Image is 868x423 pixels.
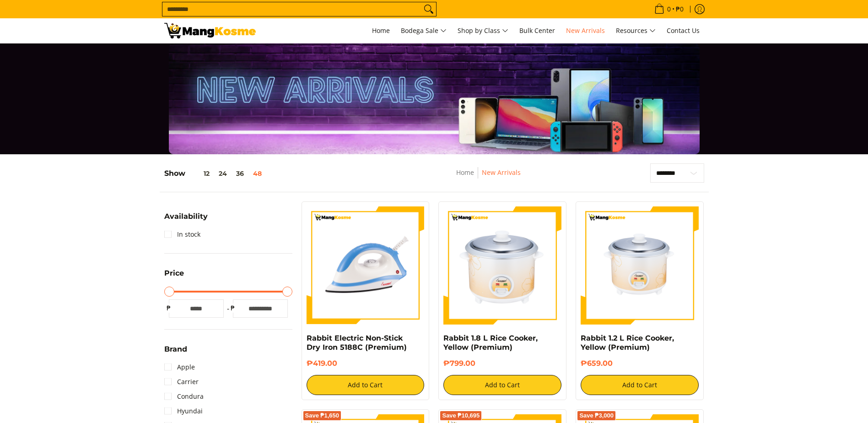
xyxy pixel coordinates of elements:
img: New Arrivals: Fresh Release from The Premium Brands l Mang Kosme [164,23,256,38]
span: Availability [164,213,208,220]
a: Carrier [164,374,199,389]
a: Rabbit 1.8 L Rice Cooker, Yellow (Premium) [443,334,538,352]
span: ₱ [164,304,173,313]
button: Add to Cart [581,375,699,395]
nav: Breadcrumbs [395,167,582,188]
a: Hyundai [164,404,203,418]
h6: ₱799.00 [443,359,561,368]
a: Home [456,168,474,177]
span: Price [164,270,184,277]
button: 48 [248,170,266,177]
a: In stock [164,227,200,242]
span: Resources [616,25,656,37]
button: 24 [214,170,232,177]
span: 0 [666,6,672,12]
span: • [652,4,686,14]
span: Shop by Class [458,25,508,37]
img: rabbit-1.2-liter-rice-cooker-yellow-full-view-mang-kosme [581,206,699,325]
button: Add to Cart [443,375,561,395]
span: Home [372,26,390,35]
a: Shop by Class [453,18,513,43]
a: Rabbit 1.2 L Rice Cooker, Yellow (Premium) [581,334,674,352]
summary: Open [164,346,187,360]
a: Condura [164,389,204,404]
a: New Arrivals [482,168,521,177]
h5: Show [164,169,266,178]
span: Save ₱1,650 [305,413,340,418]
span: New Arrivals [566,26,605,35]
span: Brand [164,346,187,353]
span: ₱ [228,304,237,313]
a: Apple [164,360,195,374]
button: 36 [232,170,248,177]
span: ₱0 [674,6,685,12]
a: Bodega Sale [396,18,451,43]
img: https://mangkosme.com/products/rabbit-1-8-l-rice-cooker-yellow-class-a [443,206,561,325]
a: Bulk Center [515,18,560,43]
summary: Open [164,213,208,227]
a: Rabbit Electric Non-Stick Dry Iron 5188C (Premium) [307,334,407,352]
img: https://mangkosme.com/products/rabbit-electric-non-stick-dry-iron-5188c-class-a [307,206,425,325]
span: Save ₱10,695 [442,413,480,418]
button: Search [421,2,436,16]
h6: ₱419.00 [307,359,425,368]
a: Home [367,18,394,43]
button: 12 [185,170,214,177]
summary: Open [164,270,184,284]
span: Contact Us [667,26,700,35]
span: Bulk Center [519,26,555,35]
a: New Arrivals [561,18,609,43]
nav: Main Menu [265,18,704,43]
span: Bodega Sale [401,25,447,37]
h6: ₱659.00 [581,359,699,368]
span: Save ₱3,000 [579,413,614,418]
button: Add to Cart [307,375,425,395]
a: Contact Us [662,18,704,43]
a: Resources [611,18,660,43]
